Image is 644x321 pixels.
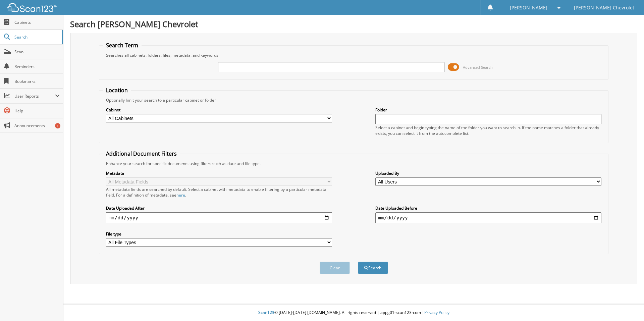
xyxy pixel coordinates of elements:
[106,170,332,176] label: Metadata
[103,52,605,58] div: Searches all cabinets, folders, files, metadata, and keywords
[106,231,332,237] label: File type
[463,65,493,70] span: Advanced Search
[14,19,60,25] span: Cabinets
[103,161,605,166] div: Enhance your search for specific documents using filters such as date and file type.
[106,212,332,223] input: start
[176,192,185,198] a: here
[574,6,634,10] span: [PERSON_NAME] Chevrolet
[375,205,601,211] label: Date Uploaded Before
[14,78,60,84] span: Bookmarks
[14,123,60,128] span: Announcements
[320,262,350,274] button: Clear
[63,305,644,321] div: © [DATE]-[DATE] [DOMAIN_NAME]. All rights reserved | appg01-scan123-com |
[106,186,332,198] div: All metadata fields are searched by default. Select a cabinet with metadata to enable filtering b...
[375,107,601,113] label: Folder
[14,49,60,55] span: Scan
[103,150,180,157] legend: Additional Document Filters
[510,6,547,10] span: [PERSON_NAME]
[375,170,601,176] label: Uploaded By
[14,108,60,114] span: Help
[103,87,131,94] legend: Location
[55,123,60,128] div: 1
[14,64,60,69] span: Reminders
[7,3,57,12] img: scan123-logo-white.svg
[106,205,332,211] label: Date Uploaded After
[103,97,605,103] div: Optionally limit your search to a particular cabinet or folder
[70,18,637,30] h1: Search [PERSON_NAME] Chevrolet
[14,93,55,99] span: User Reports
[14,34,59,40] span: Search
[103,42,142,49] legend: Search Term
[106,107,332,113] label: Cabinet
[258,310,274,315] span: Scan123
[424,310,449,315] a: Privacy Policy
[375,125,601,136] div: Select a cabinet and begin typing the name of the folder you want to search in. If the name match...
[375,212,601,223] input: end
[358,262,388,274] button: Search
